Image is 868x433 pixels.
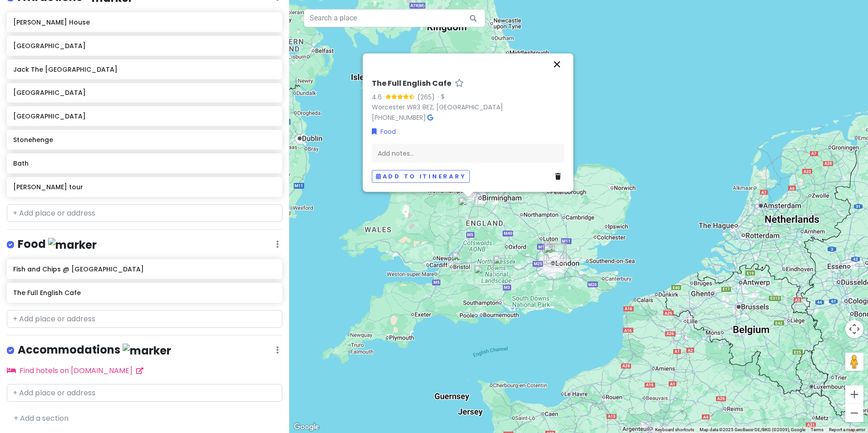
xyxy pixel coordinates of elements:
div: · [372,79,564,123]
img: marker [123,344,171,358]
h4: Food [18,237,97,252]
h6: Bath [13,159,276,167]
div: Jack The Ripper Museum [547,243,567,263]
h6: [PERSON_NAME] House [13,18,276,26]
a: Food [372,126,396,136]
input: + Add place or address [7,310,282,328]
a: Terms (opens in new tab) [811,427,824,432]
h6: [GEOGRAPHIC_DATA] [13,42,276,50]
span: Map data ©2025 GeoBasis-DE/BKG (©2009), Google [700,427,805,432]
button: Add to itinerary [372,170,470,183]
h6: The Full English Cafe [13,289,276,297]
div: 4.6 [372,92,385,102]
div: Highclere Castle [493,256,513,276]
h6: Fish and Chips @ [GEOGRAPHIC_DATA] [13,265,276,273]
a: Star place [455,79,464,89]
img: marker [48,238,97,252]
div: Add notes... [372,144,564,163]
div: (265) [417,92,435,102]
div: Fish and Chips @ Jubilee Gardens [544,244,564,264]
div: Bath [452,252,472,272]
div: Tower of London [546,243,566,263]
button: Zoom out [845,404,863,422]
div: Stonehenge [474,265,494,285]
a: Open this area in Google Maps (opens a new window) [291,421,321,433]
a: Delete place [555,172,564,182]
div: Jane Austen House [543,245,563,265]
a: [PHONE_NUMBER] [372,113,426,122]
h6: Jack The [GEOGRAPHIC_DATA] [13,65,276,74]
a: Report a map error [829,427,865,432]
button: Keyboard shortcuts [655,427,694,433]
a: Find hotels on [DOMAIN_NAME] [7,365,143,376]
a: + Add a section [14,413,69,423]
h6: Stonehenge [13,136,276,144]
button: Zoom in [845,385,863,403]
div: Harry potter tour [543,241,563,261]
h6: The Full English Cafe [372,79,451,89]
input: + Add place or address [7,384,282,402]
h6: [GEOGRAPHIC_DATA] [13,89,276,97]
button: Map camera controls [845,320,863,338]
div: · [435,93,444,102]
h6: [GEOGRAPHIC_DATA] [13,112,276,120]
h4: Accommodations [18,343,171,358]
h6: [PERSON_NAME] tour [13,183,276,191]
button: Close [546,54,568,75]
i: Google Maps [427,114,433,121]
img: Google [291,421,321,433]
input: + Add place or address [7,204,282,222]
input: Search a place [304,9,485,27]
a: Worcester WR3 8EZ, [GEOGRAPHIC_DATA] [372,103,503,112]
div: The Full English Cafe [458,197,478,217]
button: Drag Pegman onto the map to open Street View [845,353,863,371]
